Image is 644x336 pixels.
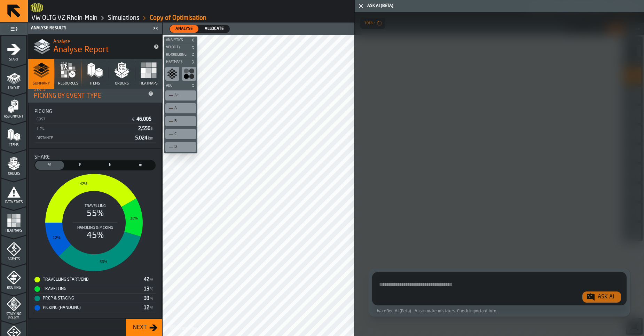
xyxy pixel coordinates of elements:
[167,118,195,125] div: B
[164,44,197,51] button: button-
[174,132,194,136] div: C
[151,127,154,131] span: h
[34,154,156,160] div: Title
[132,117,134,122] span: €
[165,46,190,49] span: Velocity
[34,286,144,292] div: Travelling
[151,24,160,32] label: button-toggle-Close me
[34,277,144,282] div: Travelling Start/End
[96,161,125,170] div: thumb
[34,296,144,301] div: Prep & Staging
[95,160,125,170] label: button-switch-multi-Time
[1,150,26,178] li: menu Orders
[148,136,154,141] span: km
[34,92,145,100] div: Picking by event type
[35,161,64,170] div: thumb
[97,162,123,168] span: h
[65,161,94,170] div: thumb
[34,160,65,170] label: button-switch-multi-Share
[1,178,26,206] li: menu Data Stats
[1,64,26,92] li: menu Layout
[202,26,227,32] span: Allocate
[58,81,78,86] span: Resources
[1,143,26,147] span: Items
[170,25,198,33] div: thumb
[1,200,26,204] span: Data Stats
[28,34,162,59] div: title-Analyse Report
[164,37,197,43] button: button-
[108,14,139,22] a: link-to-/wh/i/44979e6c-6f66-405e-9874-c1e29f02a54a
[28,23,162,34] header: Analyse Results
[144,305,149,311] div: Stat Value
[126,161,155,170] div: thumb
[1,172,26,176] span: Orders
[31,1,43,14] a: logo-header
[34,109,156,114] div: Title
[1,264,26,292] li: menu Routing
[164,89,197,102] div: button-toolbar-undefined
[36,117,128,122] div: Cost
[36,127,135,131] div: Time
[34,305,144,311] div: Picking (Handling)
[53,45,109,56] span: Analyse Report
[34,87,145,92] div: Stats
[164,128,197,141] div: button-toolbar-undefined
[167,130,195,138] div: C
[164,82,197,89] button: button-
[164,51,197,58] button: button-
[164,65,181,82] div: button-toolbar-undefined
[1,257,26,261] span: Agents
[1,229,26,233] span: Heatmaps
[135,136,154,141] span: 5,024
[144,286,149,292] div: Stat Value
[199,25,230,33] label: button-switch-multi-Allocate
[34,154,50,160] span: Share
[140,81,158,86] span: Heatmaps
[125,160,156,170] label: button-switch-multi-Distance
[183,68,195,79] svg: show consignee
[150,287,154,292] span: %
[29,149,161,318] div: stat-Share
[34,109,52,114] span: Picking
[164,115,197,128] div: button-toolbar-undefined
[173,26,196,32] span: Analyse
[1,86,26,90] span: Layout
[1,121,26,149] li: menu Items
[90,81,100,86] span: Items
[165,53,190,57] span: Re-Ordering
[164,102,197,115] div: button-toolbar-undefined
[1,24,26,34] label: button-toggle-Toggle Full Menu
[53,38,148,45] h2: Sub Title
[170,25,199,33] label: button-switch-multi-Analyse
[150,278,154,282] span: %
[164,141,197,153] div: button-toolbar-undefined
[34,133,156,143] div: StatList-item-Distance
[164,58,197,65] button: button-
[30,26,151,31] div: Analyse Results
[174,145,194,149] div: D
[36,136,132,141] div: Distance
[174,93,194,98] div: A+
[1,312,26,320] span: Stacking Policy
[164,321,203,335] a: logo-header
[127,162,154,168] span: m
[67,162,93,168] span: €
[1,93,26,121] li: menu Assignment
[167,68,178,79] svg: show zones
[1,207,26,235] li: menu Heatmaps
[165,60,190,64] span: Heatmaps
[65,160,95,170] label: button-switch-multi-Cost
[115,81,129,86] span: Orders
[1,58,26,62] span: Start
[31,14,641,22] nav: Breadcrumb
[34,114,156,124] div: StatList-item-Cost
[174,119,194,123] div: B
[150,296,154,301] span: %
[138,126,154,131] span: 2,556
[181,65,197,82] div: button-toolbar-undefined
[1,293,26,320] li: menu Stacking Policy
[37,162,63,168] span: %
[150,306,154,311] span: %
